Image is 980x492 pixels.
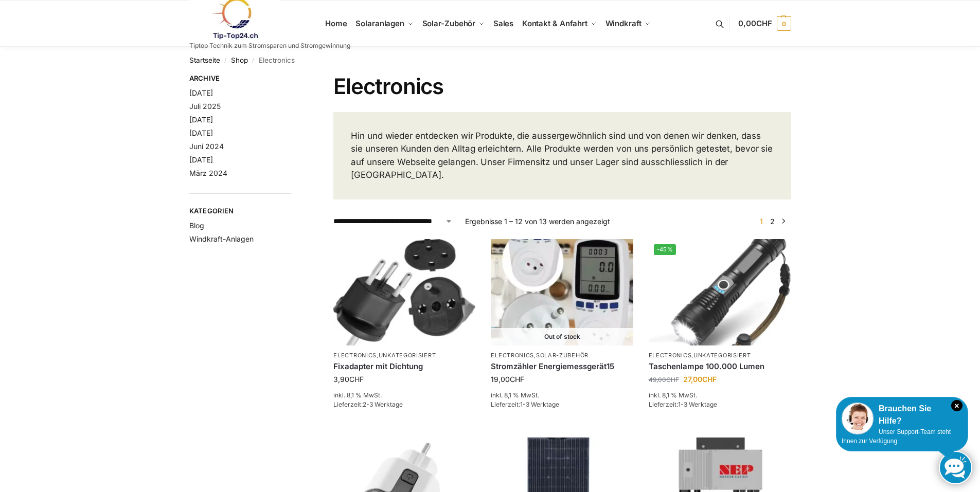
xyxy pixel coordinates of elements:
bdi: 3,90 [333,375,364,384]
span: Unser Support-Team steht Ihnen zur Verfügung [842,428,951,445]
nav: Breadcrumb [189,47,791,74]
span: Archive [189,74,292,84]
span: Kontakt & Anfahrt [522,19,587,28]
a: Electronics [649,352,692,359]
img: Stromzähler Schweizer Stecker-2 [491,239,633,345]
a: Solaranlagen [351,1,418,47]
select: Shop-Reihenfolge [333,216,453,227]
p: Tiptop Technik zum Stromsparen und Stromgewinnung [189,43,350,49]
span: CHF [756,19,772,28]
span: / [248,57,259,65]
nav: Produkt-Seitennummerierung [754,216,791,227]
div: Brauchen Sie Hilfe? [842,403,963,427]
a: Shop [231,56,248,64]
span: Sales [493,19,514,28]
a: Fixadapter mit Dichtung [333,361,475,372]
a: Out of stockStromzähler Schweizer Stecker-2 [491,239,633,345]
a: [DATE] [189,115,213,124]
span: Kategorien [189,206,292,216]
span: Lieferzeit: [649,400,717,408]
a: Electronics [491,352,534,359]
a: März 2024 [189,169,227,177]
span: Solaranlagen [355,19,404,28]
p: , [649,352,791,359]
span: 2-3 Werktage [363,400,403,408]
span: Windkraft [605,19,642,28]
p: inkl. 8,1 % MwSt. [333,391,475,400]
bdi: 49,00 [649,376,679,384]
a: Solar-Zubehör [536,352,589,359]
button: Close filters [291,74,297,85]
a: Solar-Zubehör [418,1,489,47]
span: CHF [666,376,679,384]
img: Extrem Starke Taschenlampe [649,239,791,345]
span: Seite 1 [757,217,765,226]
a: Unkategorisiert [693,352,751,359]
a: Seite 2 [768,217,777,226]
a: [DATE] [189,155,213,164]
a: Electronics [333,352,377,359]
a: -45%Extrem Starke Taschenlampe [649,239,791,345]
a: Windkraft-Anlagen [189,234,254,243]
span: Solar-Zubehör [422,19,476,28]
span: CHF [349,375,364,384]
bdi: 19,00 [491,375,524,384]
a: → [779,216,787,227]
span: Lieferzeit: [333,400,403,408]
a: Unkategorisiert [379,352,436,359]
i: Schließen [951,400,963,411]
a: Stromzähler Energiemessgerät15 [491,361,633,372]
a: 0,00CHF 0 [738,8,791,39]
span: CHF [702,375,717,384]
a: Windkraft [601,1,655,47]
p: Hin und wieder entdecken wir Produkte, die aussergewöhnlich sind und von denen wir denken, dass s... [351,130,773,182]
a: Taschenlampe 100.000 Lumen [649,361,791,372]
span: CHF [510,375,524,384]
a: Blog [189,221,204,230]
p: Ergebnisse 1 – 12 von 13 werden angezeigt [465,216,610,227]
span: 1-3 Werktage [678,400,717,408]
p: inkl. 8,1 % MwSt. [649,391,791,400]
p: , [491,352,633,359]
span: Lieferzeit: [491,400,559,408]
span: 0,00 [738,19,772,28]
img: Customer service [842,403,874,434]
a: Sales [489,1,518,47]
a: [DATE] [189,88,213,97]
span: / [220,57,231,65]
p: , [333,352,475,359]
img: Fixadapter mit Dichtung [333,239,475,345]
bdi: 27,00 [683,375,717,384]
span: 0 [777,16,791,31]
p: inkl. 8,1 % MwSt. [491,391,633,400]
h1: Electronics [333,74,791,99]
a: Startseite [189,56,220,64]
a: Juli 2025 [189,102,221,111]
a: Kontakt & Anfahrt [518,1,601,47]
a: [DATE] [189,129,213,137]
span: 1-3 Werktage [520,400,559,408]
a: Juni 2024 [189,142,224,151]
